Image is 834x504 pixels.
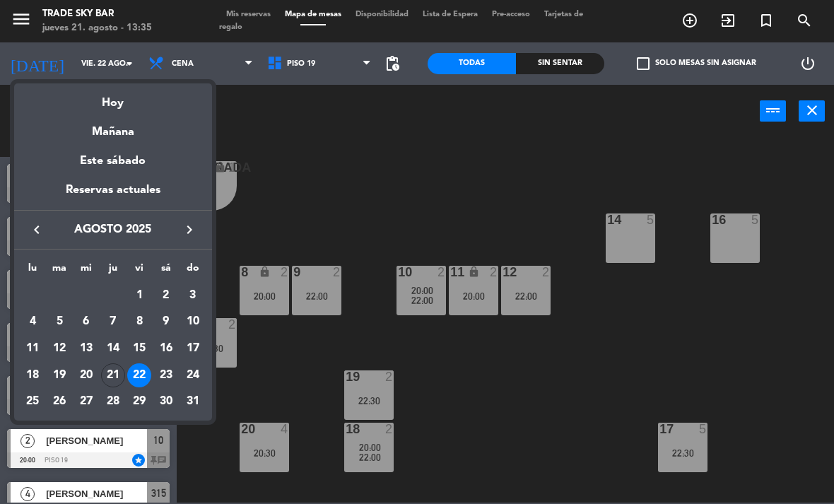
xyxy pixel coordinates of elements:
[49,221,177,239] span: agosto 2025
[181,390,205,414] div: 31
[73,335,100,362] td: 13 de agosto de 2025
[153,309,180,336] td: 9 de agosto de 2025
[20,260,47,282] th: lunes
[127,336,151,361] div: 15
[24,221,49,239] button: keyboard_arrow_left
[14,141,212,181] div: Este sábado
[153,282,180,309] td: 2 de agosto de 2025
[154,283,178,307] div: 2
[20,282,127,309] td: AGO.
[20,363,45,387] div: 18
[73,309,100,336] td: 6 de agosto de 2025
[154,363,178,387] div: 23
[73,389,100,416] td: 27 de agosto de 2025
[101,310,125,334] div: 7
[14,83,212,112] div: Hoy
[153,260,180,282] th: sábado
[47,363,71,387] div: 19
[180,260,206,282] th: domingo
[177,221,202,239] button: keyboard_arrow_right
[73,362,100,389] td: 20 de agosto de 2025
[127,363,151,387] div: 22
[101,336,125,361] div: 14
[74,336,98,361] div: 13
[100,335,127,362] td: 14 de agosto de 2025
[127,283,151,307] div: 1
[180,309,206,336] td: 10 de agosto de 2025
[28,221,45,238] i: keyboard_arrow_left
[100,389,127,416] td: 28 de agosto de 2025
[20,336,45,361] div: 11
[181,283,205,307] div: 3
[20,310,45,334] div: 4
[14,181,212,210] div: Reservas actuales
[181,336,205,361] div: 17
[100,309,127,336] td: 7 de agosto de 2025
[153,335,180,362] td: 16 de agosto de 2025
[20,390,45,414] div: 25
[181,363,205,387] div: 24
[153,362,180,389] td: 23 de agosto de 2025
[181,221,198,238] i: keyboard_arrow_right
[74,390,98,414] div: 27
[74,363,98,387] div: 20
[154,310,178,334] div: 9
[100,260,127,282] th: jueves
[74,310,98,334] div: 6
[20,309,47,336] td: 4 de agosto de 2025
[153,389,180,416] td: 30 de agosto de 2025
[101,390,125,414] div: 28
[47,390,71,414] div: 26
[180,282,206,309] td: 3 de agosto de 2025
[181,310,205,334] div: 10
[47,310,71,334] div: 5
[180,335,206,362] td: 17 de agosto de 2025
[127,390,151,414] div: 29
[180,362,206,389] td: 24 de agosto de 2025
[47,336,71,361] div: 12
[126,282,153,309] td: 1 de agosto de 2025
[46,362,73,389] td: 19 de agosto de 2025
[126,362,153,389] td: 22 de agosto de 2025
[154,390,178,414] div: 30
[154,336,178,361] div: 16
[20,335,47,362] td: 11 de agosto de 2025
[126,260,153,282] th: viernes
[20,389,47,416] td: 25 de agosto de 2025
[46,309,73,336] td: 5 de agosto de 2025
[46,335,73,362] td: 12 de agosto de 2025
[46,389,73,416] td: 26 de agosto de 2025
[126,389,153,416] td: 29 de agosto de 2025
[73,260,100,282] th: miércoles
[127,310,151,334] div: 8
[14,112,212,141] div: Mañana
[101,363,125,387] div: 21
[46,260,73,282] th: martes
[100,362,127,389] td: 21 de agosto de 2025
[126,335,153,362] td: 15 de agosto de 2025
[126,309,153,336] td: 8 de agosto de 2025
[20,362,47,389] td: 18 de agosto de 2025
[180,389,206,416] td: 31 de agosto de 2025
